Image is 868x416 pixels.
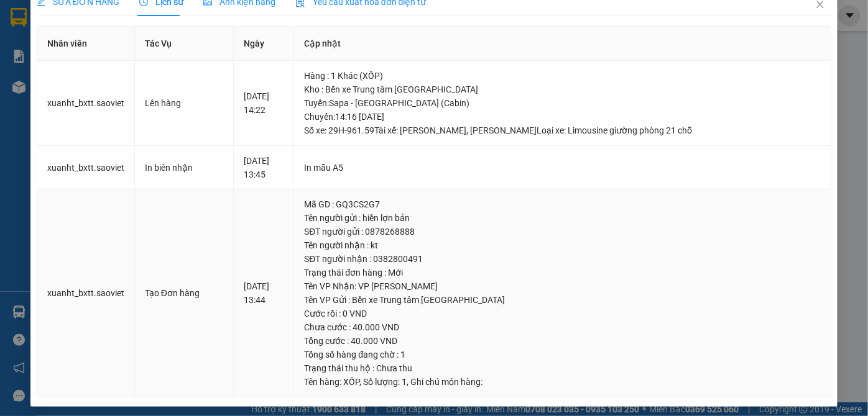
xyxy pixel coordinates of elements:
[145,161,223,174] div: In biên nhận
[304,252,821,266] div: SĐT người nhận : 0382800491
[304,225,821,238] div: SĐT người gửi : 0878268888
[304,307,821,320] div: Cước rồi : 0 VND
[244,89,284,117] div: [DATE] 14:22
[304,96,821,137] div: Tuyến : Sapa - [GEOGRAPHIC_DATA] (Cabin) Chuyến: 14:16 [DATE] Số xe: 29H-961.59 Tài xế: [PERSON_N...
[304,375,821,389] div: Tên hàng: , Số lượng: , Ghi chú món hàng:
[343,377,359,387] span: XỐP
[304,320,821,334] div: Chưa cước : 40.000 VND
[145,96,223,110] div: Lên hàng
[304,361,821,375] div: Trạng thái thu hộ : Chưa thu
[304,69,821,83] div: Hàng : 1 Khác (XỐP)
[37,27,135,61] th: Nhân viên
[37,189,135,397] td: xuanht_bxtt.saoviet
[37,146,135,190] td: xuanht_bxtt.saoviet
[244,279,284,307] div: [DATE] 13:44
[304,266,821,279] div: Trạng thái đơn hàng : Mới
[135,27,234,61] th: Tác Vụ
[37,61,135,146] td: xuanht_bxtt.saoviet
[304,279,821,293] div: Tên VP Nhận: VP [PERSON_NAME]
[304,348,821,361] div: Tổng số hàng đang chờ : 1
[304,83,821,96] div: Kho : Bến xe Trung tâm [GEOGRAPHIC_DATA]
[304,334,821,348] div: Tổng cước : 40.000 VND
[304,211,821,225] div: Tên người gửi : hiền lợn bản
[234,27,294,61] th: Ngày
[294,27,831,61] th: Cập nhật
[304,161,821,174] div: In mẫu A5
[402,377,407,387] span: 1
[304,238,821,252] div: Tên người nhận : kt
[304,293,821,307] div: Tên VP Gửi : Bến xe Trung tâm [GEOGRAPHIC_DATA]
[304,197,821,211] div: Mã GD : GQ3CS2G7
[145,286,223,300] div: Tạo Đơn hàng
[244,154,284,181] div: [DATE] 13:45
